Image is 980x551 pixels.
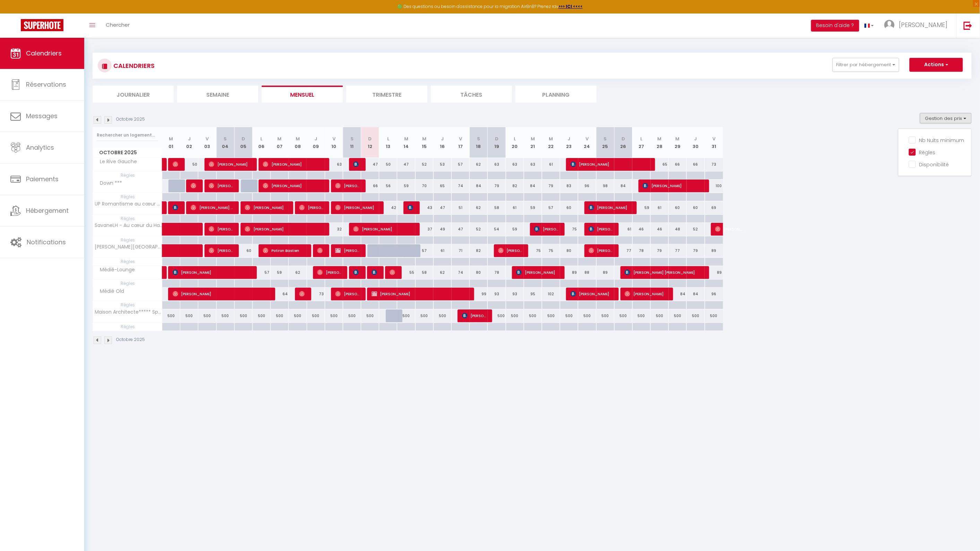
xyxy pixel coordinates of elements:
div: 32 [325,223,343,236]
div: 500 [506,309,524,322]
input: Rechercher un logement... [97,129,158,141]
div: 500 [289,309,307,322]
div: 66 [361,180,379,192]
div: 60 [560,201,578,214]
span: [PERSON_NAME] [317,244,323,257]
div: 55 [397,266,415,279]
span: Règles [93,258,162,265]
abbr: V [586,135,589,142]
abbr: J [441,135,444,142]
span: [PERSON_NAME] [245,222,323,236]
span: Règles [93,172,162,179]
span: Paiements [26,175,59,183]
span: Hébergement [26,206,69,215]
span: Chercher [106,21,130,28]
div: 89 [560,266,578,279]
span: [PERSON_NAME] [299,287,305,300]
div: 62 [470,201,488,214]
span: [PERSON_NAME] Del [PERSON_NAME] [191,201,233,214]
div: 89 [705,244,723,257]
div: 57 [542,201,560,214]
div: 62 [470,158,488,171]
span: Règles [93,193,162,201]
abbr: M [422,135,426,142]
span: [PERSON_NAME] [589,201,631,214]
span: [PERSON_NAME] [209,244,233,257]
th: 09 [307,127,325,158]
div: 52 [470,223,488,236]
th: 29 [669,127,687,158]
div: 59 [506,223,524,236]
div: 75 [524,244,542,257]
img: ... [884,20,895,30]
abbr: L [514,135,516,142]
a: >>> ICI <<<< [558,3,583,9]
th: 21 [524,127,542,158]
div: 500 [216,309,234,322]
div: 500 [325,309,343,322]
th: 05 [234,127,252,158]
abbr: S [350,135,354,142]
a: [PERSON_NAME] [162,266,166,279]
th: 10 [325,127,343,158]
abbr: L [640,135,642,142]
abbr: M [296,135,300,142]
span: [PERSON_NAME] [516,266,558,279]
div: 82 [506,180,524,192]
span: [PERSON_NAME] [173,287,269,300]
span: [PERSON_NAME] [353,222,413,236]
div: 500 [596,309,614,322]
div: 46 [632,223,650,236]
div: 500 [162,309,180,322]
div: 61 [506,201,524,214]
span: [PERSON_NAME] [534,222,558,236]
div: 66 [687,158,705,171]
span: [PERSON_NAME] [335,179,359,192]
div: 96 [705,288,723,300]
span: Le Rive Gauche [94,158,139,166]
th: 14 [397,127,415,158]
div: 49 [433,223,451,236]
span: Réservations [26,80,66,89]
abbr: S [477,135,480,142]
th: 06 [252,127,270,158]
div: 59 [397,180,415,192]
abbr: D [495,135,498,142]
div: 500 [669,309,687,322]
div: 59 [271,266,289,279]
span: [PERSON_NAME] [899,20,948,29]
a: Chercher [101,14,135,38]
th: 17 [452,127,470,158]
span: [PERSON_NAME] [589,222,613,236]
th: 20 [506,127,524,158]
abbr: M [404,135,408,142]
div: 74 [452,266,470,279]
th: 24 [578,127,596,158]
div: 63 [506,158,524,171]
a: ... [PERSON_NAME] [879,14,956,38]
div: 82 [470,244,488,257]
div: 46 [651,223,669,236]
th: 11 [343,127,361,158]
abbr: J [568,135,571,142]
div: 77 [669,244,687,257]
th: 12 [361,127,379,158]
div: 59 [632,201,650,214]
span: Règles [93,215,162,222]
th: 30 [687,127,705,158]
th: 16 [433,127,451,158]
div: 75 [542,244,560,257]
span: [PERSON_NAME] [299,201,323,214]
span: [PERSON_NAME] [317,266,341,279]
button: Actions [910,58,963,72]
div: 500 [180,309,198,322]
div: 98 [596,180,614,192]
th: 03 [198,127,216,158]
li: Planning [515,86,597,103]
div: 500 [361,309,379,322]
div: 99 [470,288,488,300]
abbr: M [531,135,535,142]
li: Mensuel [262,86,343,103]
div: 102 [542,288,560,300]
